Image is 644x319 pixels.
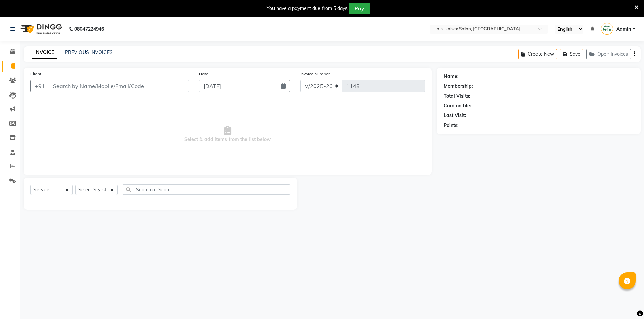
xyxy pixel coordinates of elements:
iframe: chat widget [616,292,637,312]
div: Last Visit: [444,112,466,119]
input: Search or Scan [123,184,290,195]
div: Membership: [444,83,473,90]
span: Select & add items from the list below [30,101,425,168]
input: Search by Name/Mobile/Email/Code [49,80,189,92]
label: Date [199,71,208,77]
b: 08047224946 [74,20,104,38]
button: Pay [349,3,370,14]
label: Invoice Number [300,71,330,77]
div: Total Visits: [444,92,470,100]
a: PREVIOUS INVOICES [65,49,113,55]
span: Admin [616,26,631,33]
div: Card on file: [444,102,471,109]
img: Admin [601,23,613,35]
div: Points: [444,122,459,129]
button: Create New [518,49,557,59]
label: Client [30,71,41,77]
button: Save [560,49,583,59]
div: Name: [444,73,459,80]
div: You have a payment due from 5 days [267,5,348,12]
button: +91 [30,80,49,92]
button: Open Invoices [586,49,631,59]
img: logo [17,20,64,38]
a: INVOICE [32,47,57,59]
